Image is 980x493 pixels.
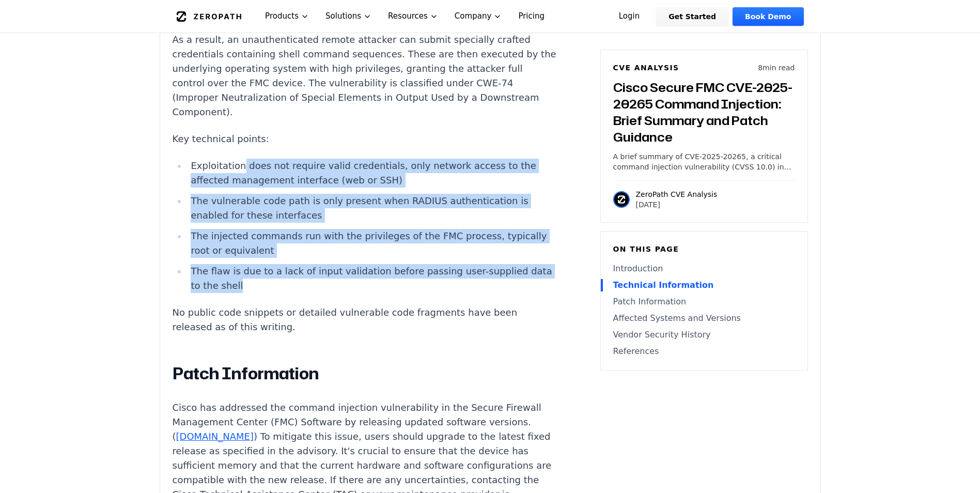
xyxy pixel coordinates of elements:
img: ZeroPath CVE Analysis [613,191,630,208]
p: As a result, an unauthenticated remote attacker can submit specially crafted credentials containi... [173,33,557,119]
li: The vulnerable code path is only present when RADIUS authentication is enabled for these interfaces [187,194,557,223]
li: The injected commands run with the privileges of the FMC process, typically root or equivalent [187,229,557,258]
h6: On this page [613,244,795,254]
p: No public code snippets or detailed vulnerable code fragments have been released as of this writing. [173,305,557,334]
a: Book Demo [733,7,803,26]
a: Technical Information [613,279,795,291]
h6: CVE Analysis [613,63,679,73]
a: Introduction [613,263,795,275]
li: The flaw is due to a lack of input validation before passing user-supplied data to the shell [187,264,557,293]
p: 8 min read [758,63,795,73]
p: [DATE] [636,199,718,210]
a: Get Started [656,7,728,26]
a: Patch Information [613,296,795,308]
h3: Cisco Secure FMC CVE-2025-20265 Command Injection: Brief Summary and Patch Guidance [613,79,795,145]
li: Exploitation does not require valid credentials, only network access to the affected management i... [187,159,557,188]
p: A brief summary of CVE-2025-20265, a critical command injection vulnerability (CVSS 10.0) in Cisc... [613,151,795,172]
p: ZeroPath CVE Analysis [636,189,718,199]
a: References [613,345,795,358]
a: [DOMAIN_NAME] [176,431,254,442]
a: Affected Systems and Versions [613,312,795,325]
a: Login [606,7,652,26]
p: Key technical points: [173,132,557,146]
h2: Patch Information [173,363,557,384]
a: Vendor Security History [613,329,795,341]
